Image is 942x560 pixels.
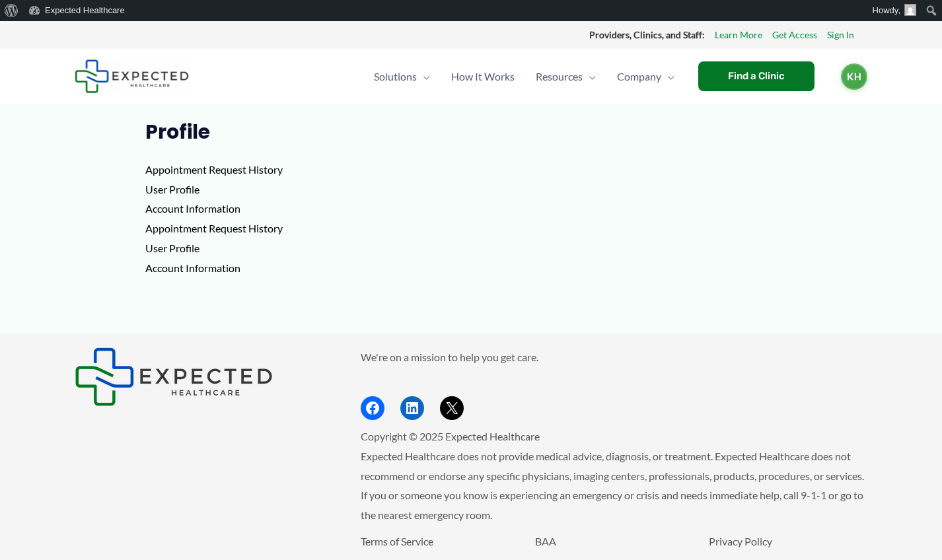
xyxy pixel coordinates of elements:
[361,430,540,442] span: Copyright © 2025 Expected Healthcare
[145,120,797,144] h1: Profile
[772,26,817,44] a: Get Access
[827,26,854,44] a: Sign In
[451,53,515,100] span: How It Works
[374,53,417,100] span: Solutions
[75,347,273,406] img: Expected Healthcare Logo - side, dark font, small
[535,535,556,547] a: BAA
[715,26,762,44] a: Learn More
[841,63,867,90] a: KH
[361,450,864,521] span: Expected Healthcare does not provide medical advice, diagnosis, or treatment. Expected Healthcare...
[536,53,583,100] span: Resources
[606,53,685,100] a: CompanyMenu Toggle
[417,53,430,100] span: Menu Toggle
[709,535,772,547] a: Privacy Policy
[583,53,596,100] span: Menu Toggle
[363,53,441,100] a: SolutionsMenu Toggle
[661,53,674,100] span: Menu Toggle
[698,61,815,91] a: Find a Clinic
[363,53,685,100] nav: Primary Site Navigation
[617,53,661,100] span: Company
[361,347,867,421] aside: Footer Widget 2
[75,347,328,406] aside: Footer Widget 1
[145,160,797,277] p: Appointment Request History User Profile Account Information Appointment Request History User Pro...
[441,53,525,100] a: How It Works
[75,59,189,93] img: Expected Healthcare Logo - side, dark font, small
[525,53,606,100] a: ResourcesMenu Toggle
[361,347,867,367] p: We're on a mission to help you get care.
[589,29,705,40] strong: Providers, Clinics, and Staff:
[361,535,433,547] a: Terms of Service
